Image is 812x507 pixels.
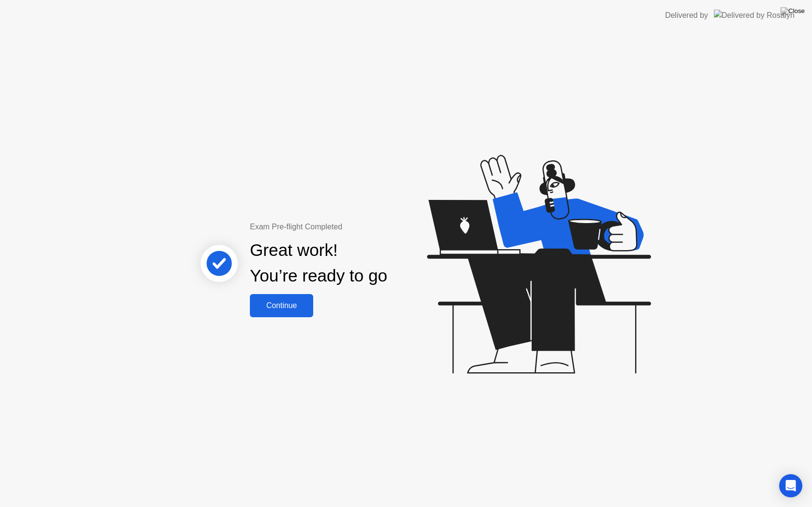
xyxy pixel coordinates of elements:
[781,7,805,15] img: Close
[779,474,802,497] div: Open Intercom Messenger
[250,221,449,233] div: Exam Pre-flight Completed
[714,10,795,21] img: Delivered by Rosalyn
[253,301,310,310] div: Continue
[250,294,313,317] button: Continue
[250,238,387,289] div: Great work! You’re ready to go
[665,10,708,21] div: Delivered by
